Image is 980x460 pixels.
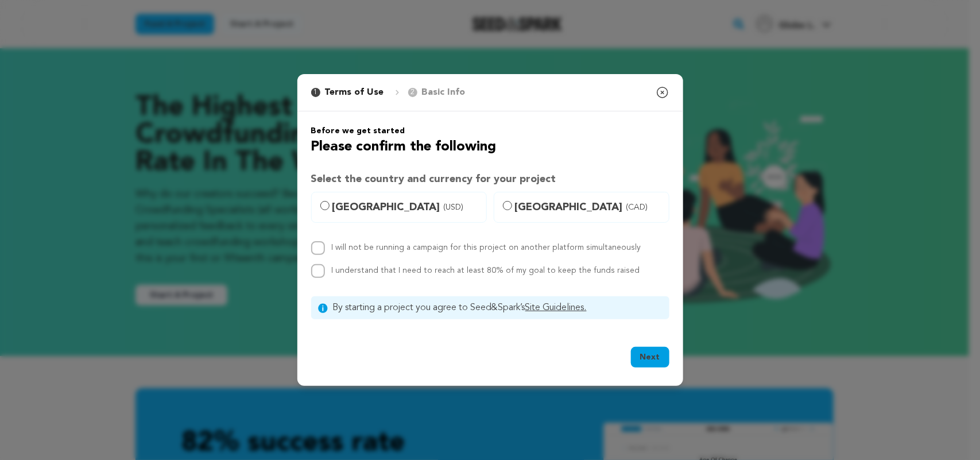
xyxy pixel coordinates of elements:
[525,303,587,312] a: Site Guidelines.
[626,202,648,213] span: (CAD)
[332,301,663,315] span: By starting a project you agree to Seed&Spark’s
[422,86,466,99] p: Basic Info
[332,199,479,215] span: [GEOGRAPHIC_DATA]
[325,86,384,99] p: Terms of Use
[332,266,640,275] label: I understand that I need to reach at least 80% of my goal to keep the funds raised
[408,88,417,97] span: 2
[311,171,669,187] h3: Select the country and currency for your project
[311,125,669,137] h6: Before we get started
[311,88,320,97] span: 1
[444,202,464,213] span: (USD)
[311,137,669,157] h2: Please confirm the following
[631,347,669,368] button: Next
[332,243,641,252] label: I will not be running a campaign for this project on another platform simultaneously
[515,199,662,215] span: [GEOGRAPHIC_DATA]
